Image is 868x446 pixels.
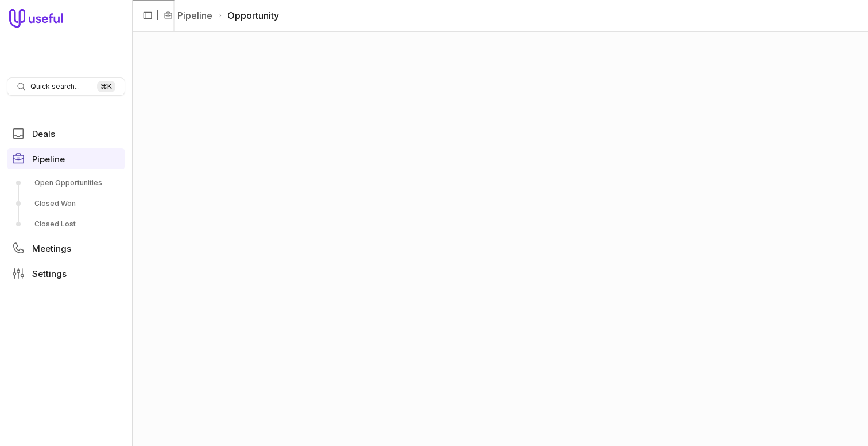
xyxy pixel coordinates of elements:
[32,130,55,138] span: Deals
[97,81,115,92] kbd: ⌘ K
[217,9,279,22] li: Opportunity
[32,269,67,278] span: Settings
[7,174,125,192] a: Open Opportunities
[7,123,125,144] a: Deals
[7,238,125,259] a: Meetings
[7,148,125,169] a: Pipeline
[7,263,125,284] a: Settings
[7,215,125,233] a: Closed Lost
[32,244,71,253] span: Meetings
[30,82,80,91] span: Quick search...
[7,174,125,233] div: Pipeline submenu
[32,155,65,163] span: Pipeline
[177,9,212,22] a: Pipeline
[156,9,159,22] span: |
[7,194,125,213] a: Closed Won
[139,7,156,24] button: Collapse sidebar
